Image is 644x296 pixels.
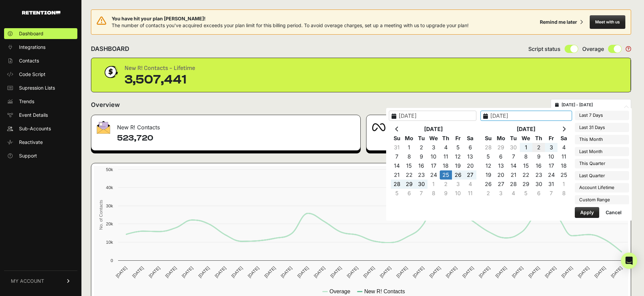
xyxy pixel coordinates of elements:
[482,134,495,143] th: Su
[511,265,524,279] text: [DATE]
[532,134,545,143] th: Th
[532,170,545,180] td: 23
[372,123,385,131] img: fa-meta-2f981b61bb99beabf952f7030308934f19ce035c18b003e963880cc3fabeebb7.png
[495,134,507,143] th: Mo
[102,63,119,80] img: dollar-coin-05c43ed7efb7bc0c12610022525b4bbbb207c7efeef5aecc26f025e68dcafac9.png
[403,152,415,161] td: 8
[19,152,37,159] span: Support
[575,183,629,192] li: Account Lifetime
[4,150,77,161] a: Support
[452,161,464,170] td: 19
[19,98,34,105] span: Trends
[440,161,452,170] td: 18
[91,115,360,135] div: New R! Contacts
[482,152,495,161] td: 5
[415,170,428,180] td: 23
[557,170,570,180] td: 25
[452,180,464,189] td: 3
[4,82,77,93] a: Supression Lists
[19,30,43,37] span: Dashboard
[4,137,77,148] a: Reactivate
[590,15,625,29] button: Meet with us
[545,189,557,198] td: 7
[440,189,452,198] td: 9
[532,152,545,161] td: 9
[452,170,464,180] td: 26
[4,42,77,53] a: Integrations
[403,161,415,170] td: 15
[452,143,464,152] td: 5
[545,143,557,152] td: 3
[428,161,440,170] td: 17
[545,134,557,143] th: Fr
[106,185,113,190] text: 40k
[520,134,532,143] th: We
[329,289,350,294] text: Overage
[445,265,458,279] text: [DATE]
[494,265,508,279] text: [DATE]
[19,125,51,132] span: Sub-Accounts
[577,265,590,279] text: [DATE]
[214,265,227,279] text: [DATE]
[545,170,557,180] td: 24
[313,265,326,279] text: [DATE]
[362,265,376,279] text: [DATE]
[91,44,129,54] h2: DASHBOARD
[19,85,55,91] span: Supression Lists
[125,73,195,87] div: 3,507,441
[131,265,145,279] text: [DATE]
[495,180,507,189] td: 27
[395,265,409,279] text: [DATE]
[19,71,45,78] span: Code Script
[403,170,415,180] td: 22
[19,57,39,64] span: Contacts
[464,170,476,180] td: 27
[452,152,464,161] td: 12
[452,189,464,198] td: 10
[528,45,561,53] span: Script status
[106,203,113,208] text: 30k
[415,143,428,152] td: 2
[440,180,452,189] td: 2
[403,180,415,189] td: 29
[540,19,577,25] div: Remind me later
[495,170,507,180] td: 20
[593,265,607,279] text: [DATE]
[415,134,428,143] th: Tu
[329,265,343,279] text: [DATE]
[482,170,495,180] td: 19
[527,265,541,279] text: [DATE]
[428,134,440,143] th: We
[507,180,520,189] td: 28
[415,152,428,161] td: 9
[4,110,77,121] a: Event Details
[610,265,623,279] text: [DATE]
[391,180,403,189] td: 28
[575,111,629,120] li: Last 7 Days
[464,152,476,161] td: 13
[532,143,545,152] td: 2
[391,161,403,170] td: 14
[22,11,60,15] img: Retention.com
[263,265,277,279] text: [DATE]
[452,134,464,143] th: Fr
[557,180,570,189] td: 1
[112,15,469,22] span: You have hit your plan [PERSON_NAME]!
[557,152,570,161] td: 11
[4,96,77,107] a: Trends
[440,170,452,180] td: 25
[97,121,110,134] img: fa-envelope-19ae18322b30453b285274b1b8af3d052b27d846a4fbe8435d1a52b978f639a2.png
[575,147,629,156] li: Last Month
[230,265,244,279] text: [DATE]
[478,265,491,279] text: [DATE]
[545,161,557,170] td: 17
[19,139,43,146] span: Reactivate
[148,265,161,279] text: [DATE]
[428,143,440,152] td: 3
[11,278,44,284] span: MY ACCOUNT
[464,189,476,198] td: 11
[106,221,113,226] text: 20k
[520,189,532,198] td: 5
[520,143,532,152] td: 1
[582,45,604,53] span: Overage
